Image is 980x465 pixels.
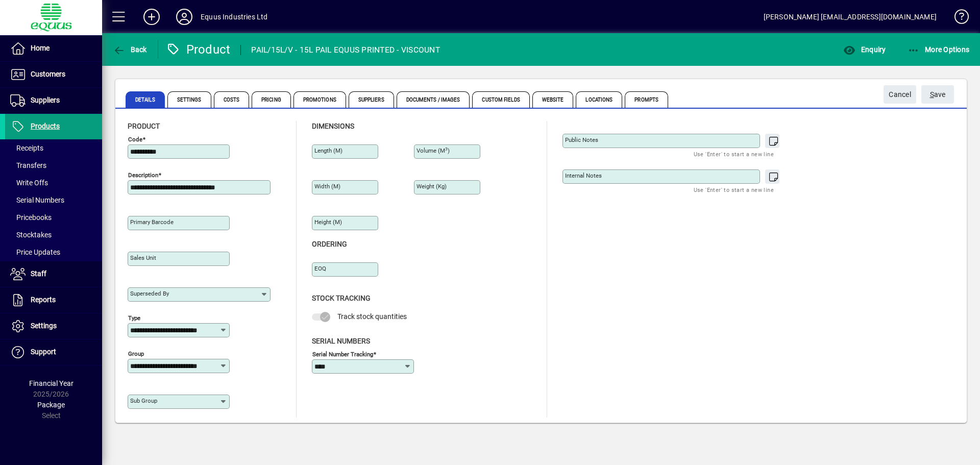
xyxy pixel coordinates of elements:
span: Financial Year [29,379,73,387]
span: ave [930,86,946,103]
a: Transfers [5,157,102,174]
button: Enquiry [841,40,888,59]
button: Profile [168,8,201,26]
span: Enquiry [843,45,886,54]
button: More Options [905,40,972,59]
span: Transfers [10,161,46,169]
span: Cancel [889,86,911,103]
span: Serial Numbers [312,337,370,345]
mat-label: Volume (m ) [416,147,450,154]
span: Costs [214,91,250,108]
span: Support [31,348,56,356]
mat-label: Sales unit [130,254,156,261]
span: Prompts [625,91,668,108]
button: Cancel [884,85,916,104]
a: Support [5,339,102,365]
a: Receipts [5,139,102,157]
span: Ordering [312,240,347,248]
div: Product [166,41,231,58]
sup: 3 [445,146,448,152]
button: Add [135,8,168,26]
mat-hint: Use 'Enter' to start a new line [694,148,774,160]
span: S [930,90,934,99]
span: Home [31,44,50,52]
span: Custom Fields [472,91,529,108]
span: Write Offs [10,179,48,187]
span: Price Updates [10,248,60,256]
span: Product [128,122,160,130]
mat-label: Description [128,172,158,179]
span: Website [532,91,574,108]
span: Documents / Images [397,91,470,108]
span: Pricing [252,91,291,108]
div: Equus Industries Ltd [201,9,268,25]
mat-label: Weight (Kg) [416,183,447,190]
mat-label: Serial Number tracking [312,350,373,357]
a: Stocktakes [5,226,102,243]
span: Suppliers [31,96,60,104]
span: Stock Tracking [312,294,371,302]
span: Reports [31,296,56,304]
button: Save [921,85,954,104]
a: Staff [5,261,102,287]
div: PAIL/15L/V - 15L PAIL EQUUS PRINTED - VISCOUNT [251,42,440,58]
span: Settings [167,91,211,108]
button: Back [110,40,150,59]
mat-label: Primary barcode [130,218,174,226]
a: Suppliers [5,88,102,113]
span: Back [113,45,147,54]
mat-label: Public Notes [565,136,598,143]
a: Write Offs [5,174,102,191]
mat-label: Length (m) [314,147,342,154]
span: Stocktakes [10,231,52,239]
mat-label: Superseded by [130,290,169,297]
span: Details [126,91,165,108]
span: Package [37,401,65,409]
a: Knowledge Base [947,2,967,35]
a: Reports [5,287,102,313]
span: Promotions [293,91,346,108]
span: Locations [576,91,622,108]
span: Products [31,122,60,130]
span: Pricebooks [10,213,52,222]
mat-label: Height (m) [314,218,342,226]
span: Suppliers [349,91,394,108]
mat-label: Sub group [130,397,157,404]
app-page-header-button: Back [102,40,158,59]
a: Home [5,36,102,61]
div: [PERSON_NAME] [EMAIL_ADDRESS][DOMAIN_NAME] [764,9,937,25]
span: Serial Numbers [10,196,64,204]
a: Customers [5,62,102,87]
mat-label: Internal Notes [565,172,602,179]
mat-label: EOQ [314,265,326,272]
mat-label: Code [128,136,142,143]
span: More Options [908,45,970,54]
a: Settings [5,313,102,339]
mat-label: Type [128,314,140,322]
a: Price Updates [5,243,102,261]
span: Customers [31,70,65,78]
mat-label: Group [128,350,144,357]
span: Track stock quantities [337,312,407,321]
mat-label: Width (m) [314,183,340,190]
a: Pricebooks [5,209,102,226]
mat-hint: Use 'Enter' to start a new line [694,184,774,195]
span: Settings [31,322,57,330]
a: Serial Numbers [5,191,102,209]
span: Staff [31,270,46,278]
span: Receipts [10,144,43,152]
span: Dimensions [312,122,354,130]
